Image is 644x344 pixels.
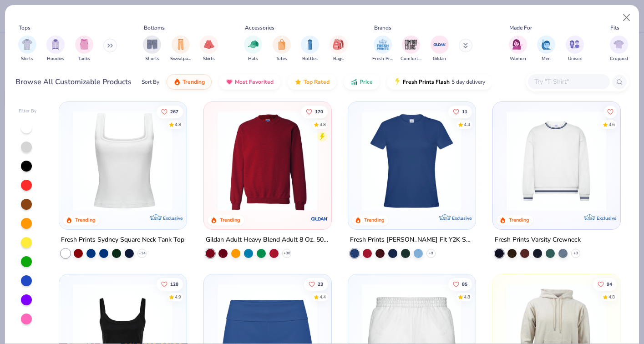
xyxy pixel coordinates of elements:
[350,234,474,245] div: Fresh Prints [PERSON_NAME] Fit Y2K Shirt
[144,24,165,32] div: Bottoms
[79,39,89,50] img: Tanks Image
[167,74,212,90] button: Trending
[614,39,624,50] img: Cropped Image
[173,78,181,86] img: trending.gif
[448,105,472,118] button: Like
[618,9,635,26] button: Close
[566,35,584,62] div: filter for Unisex
[537,35,555,62] button: filter button
[283,250,290,256] span: + 30
[61,234,184,245] div: Fresh Prints Sydney Square Neck Tank Top
[46,35,65,62] button: filter button
[276,56,287,62] span: Totes
[502,111,611,211] img: 4d4398e1-a86f-4e3e-85fd-b9623566810e
[18,35,36,62] button: filter button
[537,35,555,62] div: filter for Men
[315,109,323,114] span: 170
[542,56,551,62] span: Men
[170,282,178,286] span: 128
[147,39,157,50] img: Shorts Image
[301,35,319,62] div: filter for Bottles
[245,24,274,32] div: Accessories
[319,121,326,128] div: 4.8
[610,56,628,62] span: Cropped
[387,74,492,90] button: Fresh Prints Flash5 day delivery
[609,293,615,300] div: 4.8
[302,56,318,62] span: Bottles
[19,24,30,32] div: Tops
[277,39,287,50] img: Totes Image
[401,35,421,62] button: filter button
[593,278,617,290] button: Like
[170,35,191,62] div: filter for Sweatpants
[433,38,446,51] img: Gildan Image
[610,35,628,62] div: filter for Cropped
[75,35,93,62] button: filter button
[273,35,291,62] button: filter button
[509,35,527,62] button: filter button
[431,35,449,62] div: filter for Gildan
[301,105,328,118] button: Like
[568,56,582,62] span: Unisex
[75,35,93,62] div: filter for Tanks
[139,250,146,256] span: + 14
[288,74,336,90] button: Top Rated
[318,282,323,286] span: 23
[175,121,181,128] div: 4.8
[451,77,485,87] span: 5 day delivery
[78,56,90,62] span: Tanks
[566,35,584,62] button: filter button
[510,56,526,62] span: Women
[512,39,523,50] img: Women Image
[374,24,391,32] div: Brands
[248,39,259,50] img: Hats Image
[344,74,380,90] button: Price
[333,56,344,62] span: Bags
[46,35,65,62] div: filter for Hoodies
[573,250,578,256] span: + 3
[206,234,330,245] div: Gildan Adult Heavy Blend Adult 8 Oz. 50/50 Fleece Crew
[143,35,161,62] div: filter for Shorts
[330,35,348,62] div: filter for Bags
[304,78,330,86] span: Top Rated
[301,35,319,62] button: filter button
[357,111,466,211] img: 6a9a0a85-ee36-4a89-9588-981a92e8a910
[333,39,343,50] img: Bags Image
[226,78,233,86] img: most_fav.gif
[204,39,214,50] img: Skirts Image
[569,39,580,50] img: Unisex Image
[372,56,393,62] span: Fresh Prints
[170,56,191,62] span: Sweatpants
[541,39,551,50] img: Men Image
[143,35,161,62] button: filter button
[431,35,449,62] button: filter button
[322,111,431,211] img: 4c43767e-b43d-41ae-ac30-96e6ebada8dd
[305,39,315,50] img: Bottles Image
[163,215,183,221] span: Exclusive
[273,35,291,62] div: filter for Totes
[372,35,393,62] div: filter for Fresh Prints
[610,35,628,62] button: filter button
[304,278,328,290] button: Like
[244,35,262,62] div: filter for Hats
[319,293,326,300] div: 4.4
[433,56,446,62] span: Gildan
[394,78,401,86] img: flash.gif
[68,111,177,211] img: 94a2aa95-cd2b-4983-969b-ecd512716e9a
[235,78,274,86] span: Most Favorited
[200,35,218,62] div: filter for Skirts
[464,121,470,128] div: 4.4
[533,76,603,87] input: Try "T-Shirt"
[403,78,450,86] span: Fresh Prints Flash
[609,121,615,128] div: 4.6
[372,35,393,62] button: filter button
[21,56,33,62] span: Shirts
[330,35,348,62] button: filter button
[310,209,328,228] img: Gildan logo
[15,76,132,87] div: Browse All Customizable Products
[596,215,616,221] span: Exclusive
[244,35,262,62] button: filter button
[607,282,612,286] span: 94
[360,78,373,86] span: Price
[610,24,619,32] div: Fits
